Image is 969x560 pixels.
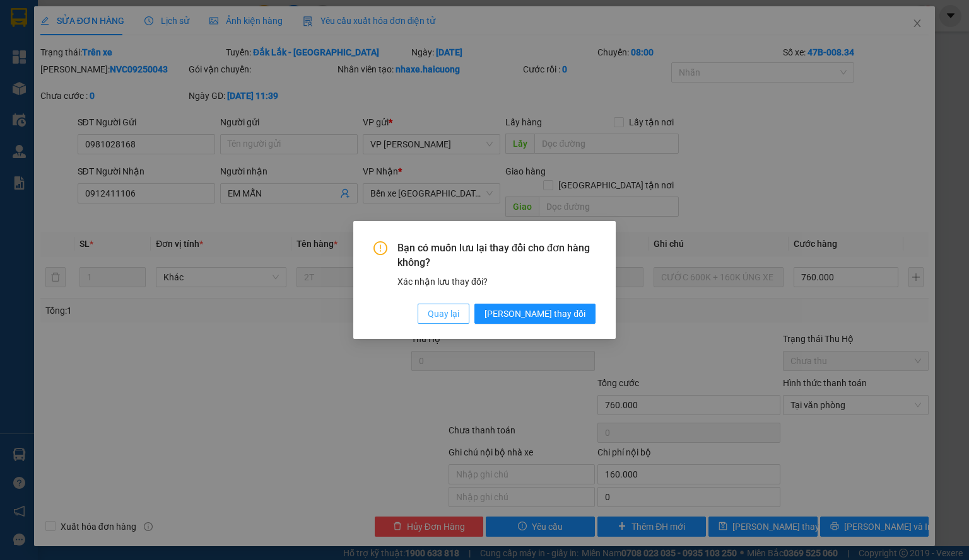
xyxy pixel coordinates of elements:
[428,307,459,321] span: Quay lại
[373,241,387,255] span: exclamation-circle
[418,304,469,324] button: Quay lại
[484,307,585,321] span: [PERSON_NAME] thay đổi
[397,241,596,270] span: Bạn có muốn lưu lại thay đổi cho đơn hàng không?
[474,304,596,324] button: [PERSON_NAME] thay đổi
[397,275,596,289] div: Xác nhận lưu thay đổi?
